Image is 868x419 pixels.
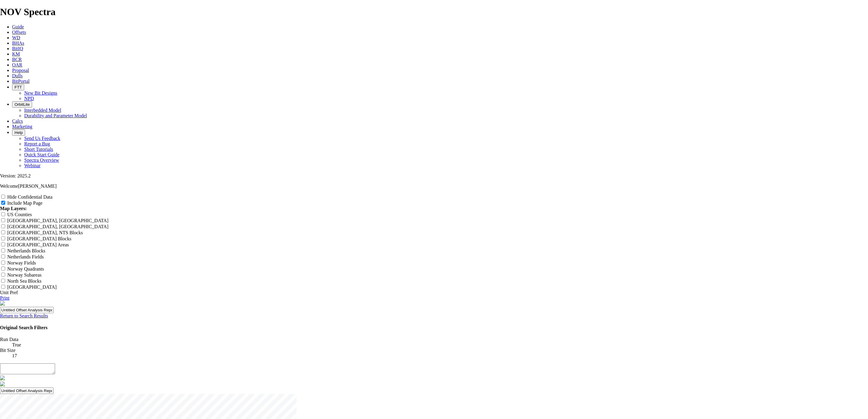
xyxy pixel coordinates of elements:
label: [GEOGRAPHIC_DATA] Areas [7,242,69,247]
label: Norway Quadrants [7,266,44,271]
a: BitPortal [12,79,30,84]
dd: True [12,342,868,348]
span: [PERSON_NAME] [18,184,57,189]
a: KM [12,51,20,57]
label: [GEOGRAPHIC_DATA], NTS Blocks [7,230,83,235]
a: Short Tutorials [24,147,53,152]
a: BCR [12,57,22,62]
a: WD [12,35,20,40]
a: Report a Bug [24,141,50,146]
label: Norway Subareas [7,272,41,278]
button: FTT [12,84,24,90]
a: Marketing [12,124,32,129]
button: OrbitLite [12,101,32,108]
a: Calcs [12,119,23,124]
a: Proposal [12,68,29,73]
a: Durability and Parameter Model [24,113,87,118]
label: [GEOGRAPHIC_DATA], [GEOGRAPHIC_DATA] [7,224,108,229]
a: BitIQ [12,46,23,51]
dd: 17 [12,353,868,359]
a: Interbedded Model [24,108,61,113]
label: Include Map Page [7,200,42,206]
a: NPD [24,96,34,101]
label: Norway Fields [7,260,36,265]
button: Help [12,129,25,136]
a: Offsets [12,30,26,35]
label: [GEOGRAPHIC_DATA] Blocks [7,236,71,241]
label: [GEOGRAPHIC_DATA], [GEOGRAPHIC_DATA] [7,218,108,223]
span: FTT [15,85,22,89]
span: OrbitLite [15,102,30,107]
a: Spectra Overview [24,158,59,163]
span: Help [15,130,23,135]
label: [GEOGRAPHIC_DATA] [7,284,57,290]
a: Guide [12,24,24,29]
label: Netherlands Blocks [7,248,45,253]
a: Webinar [24,163,41,168]
a: Send Us Feedback [24,136,60,141]
a: BHAs [12,41,24,46]
a: OAR [12,62,22,67]
label: North Sea Blocks [7,278,41,284]
a: Dulls [12,73,23,78]
label: Hide Confidential Data [7,194,52,200]
a: Quick Start Guide [24,152,59,157]
label: US Counties [7,212,32,217]
label: Netherlands Fields [7,254,44,259]
a: New Bit Designs [24,90,57,96]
